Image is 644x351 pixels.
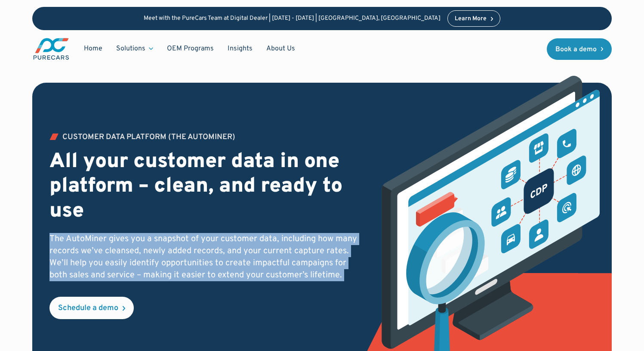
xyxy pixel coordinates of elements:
[221,40,259,57] a: Insights
[160,40,221,57] a: OEM Programs
[555,46,597,53] div: Book a demo
[144,15,441,22] p: Meet with the PureCars Team at Digital Dealer | [DATE] - [DATE] | [GEOGRAPHIC_DATA], [GEOGRAPHIC_...
[32,37,70,61] a: main
[259,40,302,57] a: About Us
[62,134,235,141] div: Customer Data PLATFORM (The Autominer)
[32,37,70,61] img: purecars logo
[116,44,145,53] div: Solutions
[109,40,160,57] div: Solutions
[49,150,361,224] h2: All your customer data in one platform – clean, and ready to use
[58,304,118,312] div: Schedule a demo
[447,10,501,27] a: Learn More
[49,297,134,319] a: Schedule a demo
[547,38,612,60] a: Book a demo
[49,233,361,281] p: The AutoMiner gives you a snapshot of your customer data, including how many records we’ve cleans...
[455,16,487,22] div: Learn More
[77,40,109,57] a: Home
